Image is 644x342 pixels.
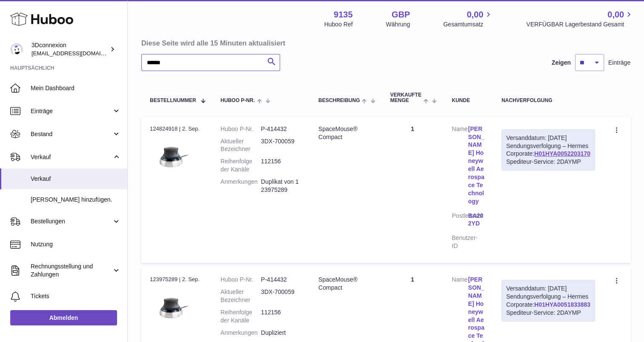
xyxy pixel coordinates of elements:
img: 3Dconnexion_SpaceMouse-Compact.png [150,135,192,178]
div: SpaceMouse® Compact [318,125,373,141]
span: Verkauf [31,153,112,161]
div: SpaceMouse® Compact [318,276,373,292]
td: 1 [382,117,444,263]
img: 3Dconnexion_SpaceMouse-Compact.png [150,286,192,329]
div: Währung [386,20,410,28]
div: Kunde [452,98,484,103]
dd: 112156 [261,157,301,174]
span: Bestellungen [31,217,112,225]
dt: Huboo P-Nr. [220,276,261,284]
span: Bestellnummer [150,98,196,103]
div: 123975289 | 2. Sep. [150,276,203,283]
span: Rechnungsstellung und Zahlungen [31,262,112,279]
dt: Reihenfolge der Kanäle [220,308,261,325]
div: Versanddatum: [DATE] [506,134,590,142]
p: Dupliziert [261,329,301,337]
dd: P-414432 [261,276,301,284]
dt: Anmerkungen [220,329,261,337]
div: Versanddatum: [DATE] [506,285,590,293]
div: Sendungsverfolgung – Hermes Corporate: [501,129,595,171]
strong: GBP [392,9,410,20]
span: Huboo P-Nr. [220,98,255,103]
span: Verkaufte Menge [390,92,421,103]
div: 3Dconnexion [31,41,108,57]
dd: 3DX-700059 [261,288,301,304]
div: Spediteur-Service: 2DAYMP [506,309,590,317]
dt: Benutzer-ID [452,234,468,250]
span: Tickets [31,292,121,300]
dt: Aktueller Bezeichner [220,137,261,154]
strong: 9135 [334,9,353,20]
dd: P-414432 [261,125,301,133]
span: [EMAIL_ADDRESS][DOMAIN_NAME] [31,50,125,57]
a: [PERSON_NAME] Honeywell Aerospace Technology [468,125,484,205]
div: 124824918 | 2. Sep. [150,125,203,133]
div: Nachverfolgung [501,98,595,103]
dt: Aktueller Bezeichner [220,288,261,304]
dt: Anmerkungen [220,178,261,194]
span: Bestand [31,130,112,138]
span: VERFÜGBAR Lagerbestand Gesamt [526,20,634,28]
span: 0,00 [607,9,624,20]
img: order_eu@3dconnexion.com [10,43,23,56]
dt: Reihenfolge der Kanäle [220,157,261,174]
span: Einträge [31,107,112,115]
span: Einträge [608,59,630,67]
div: Sendungsverfolgung – Hermes Corporate: [501,280,595,322]
a: 0,00 VERFÜGBAR Lagerbestand Gesamt [526,9,634,28]
dd: 112156 [261,308,301,325]
span: Gesamtumsatz [443,20,493,28]
label: Zeigen [552,59,571,67]
a: Abmelden [10,310,117,325]
div: Spediteur-Service: 2DAYMP [506,158,590,166]
span: Verkauf [31,175,121,183]
span: 0,00 [467,9,484,20]
p: Duplikat von 123975289 [261,178,301,194]
span: Mein Dashboard [31,84,121,92]
span: [PERSON_NAME] hinzufügen. [31,196,121,204]
dt: Huboo P-Nr. [220,125,261,133]
span: Beschreibung [318,98,360,103]
dt: Postleitzahl [452,212,468,230]
dd: 3DX-700059 [261,137,301,154]
a: H01HYA0052203170 [534,150,590,157]
h3: Diese Seite wird alle 15 Minuten aktualisiert [141,38,628,48]
a: BA20 2YD [468,212,484,228]
a: H01HYA0051833883 [534,301,590,308]
a: 0,00 Gesamtumsatz [443,9,493,28]
dt: Name [452,125,468,208]
div: Huboo Ref [324,20,353,28]
span: Nutzung [31,240,121,248]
